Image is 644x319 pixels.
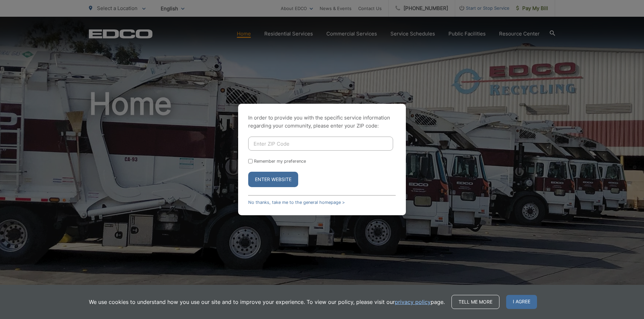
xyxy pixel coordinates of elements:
span: I agree [506,295,537,309]
p: In order to provide you with the specific service information regarding your community, please en... [248,114,396,130]
label: Remember my preference [254,159,306,164]
p: We use cookies to understand how you use our site and to improve your experience. To view our pol... [89,298,445,306]
a: privacy policy [395,298,431,306]
a: No thanks, take me to the general homepage > [248,200,345,205]
a: Tell me more [451,295,499,309]
input: Enter ZIP Code [248,137,393,151]
button: Enter Website [248,172,298,187]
